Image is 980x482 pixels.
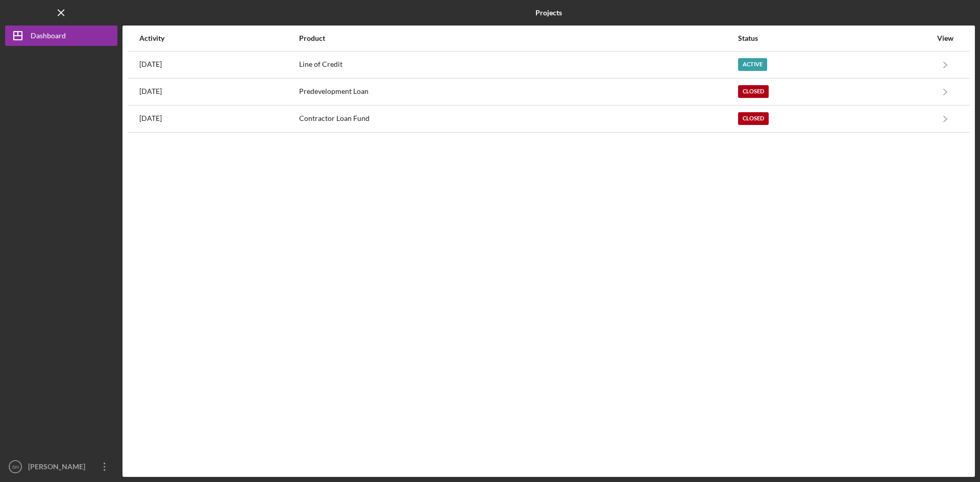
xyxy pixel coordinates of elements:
[139,34,298,42] div: Activity
[933,34,958,42] div: View
[299,52,737,78] div: Line of Credit
[139,87,162,95] time: 2023-09-01 16:56
[738,34,932,42] div: Status
[299,34,737,42] div: Product
[299,106,737,132] div: Contractor Loan Fund
[31,26,66,48] div: Dashboard
[26,456,92,479] div: [PERSON_NAME]
[139,114,162,122] time: 2023-08-16 22:04
[5,456,117,477] button: SH[PERSON_NAME]
[738,85,769,98] div: Closed
[535,9,562,17] b: Projects
[738,112,769,125] div: Closed
[139,60,162,68] time: 2025-08-21 22:46
[5,26,117,46] button: Dashboard
[299,79,737,105] div: Predevelopment Loan
[12,464,18,470] text: SH
[738,58,767,71] div: Active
